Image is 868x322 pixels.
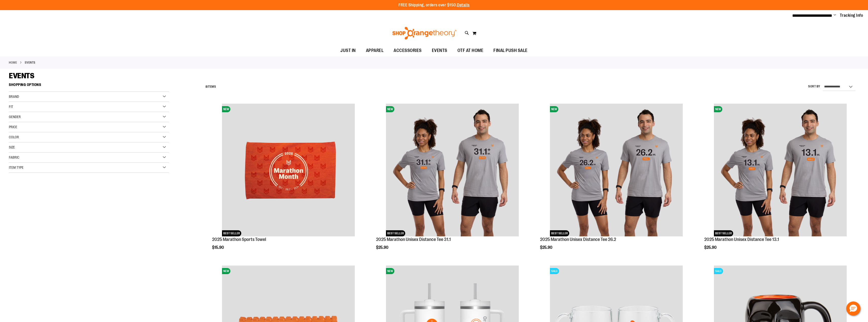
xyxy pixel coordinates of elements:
span: Price [9,125,17,129]
span: Fit [9,105,13,109]
span: BEST SELLER [386,230,405,236]
span: NEW [386,106,394,112]
span: Gender [9,115,21,119]
div: product [538,101,695,263]
span: EVENTS [432,45,447,56]
span: EVENTS [9,71,34,80]
img: Shop Orangetheory [392,27,457,40]
button: Account menu [834,13,836,18]
span: NEW [386,268,394,274]
span: NEW [222,268,230,274]
a: 2025 Marathon Sports Towel [212,237,266,242]
img: 2025 Marathon Unisex Distance Tee 31.1 [386,104,519,236]
a: 2025 Marathon Unisex Distance Tee 26.2 [540,237,616,242]
a: APPAREL [361,45,389,56]
a: Home [9,60,17,65]
span: $25.90 [704,245,717,250]
span: BEST SELLER [550,230,569,236]
span: NEW [714,106,722,112]
span: JUST IN [340,45,356,56]
a: FINAL PUSH SALE [488,45,533,56]
a: 2025 Marathon Unisex Distance Tee 13.1 [704,237,779,242]
a: JUST IN [335,45,361,56]
span: $15.90 [212,245,225,250]
a: 2025 Marathon Unisex Distance Tee 31.1 [376,237,451,242]
span: NEW [222,106,230,112]
span: BEST SELLER [222,230,241,236]
span: Brand [9,94,19,99]
a: Tracking Info [840,13,863,18]
a: 2025 Marathon Unisex Distance Tee 31.1NEWBEST SELLER [376,104,528,237]
span: Item Type [9,165,24,169]
a: 2025 Marathon Sports TowelNEWBEST SELLER [212,104,364,237]
button: Hello, have a question? Let’s chat. [846,301,860,316]
span: Color [9,135,19,139]
label: Sort By [808,84,820,89]
span: SALE [714,268,723,274]
span: 8 [206,85,208,88]
img: 2025 Marathon Sports Towel [222,104,355,236]
span: OTF AT HOME [457,45,484,56]
h2: Items [206,83,216,91]
span: $25.90 [376,245,389,250]
a: Details [457,3,470,7]
p: FREE Shipping, orders over $150. [398,2,470,8]
div: product [702,101,859,263]
span: ACCESSORIES [394,45,422,56]
img: 2025 Marathon Unisex Distance Tee 26.2 [550,104,683,236]
img: 2025 Marathon Unisex Distance Tee 13.1 [714,104,847,236]
span: Fabric [9,155,19,159]
span: $25.90 [540,245,553,250]
span: NEW [550,106,558,112]
span: SALE [550,268,559,274]
a: OTF AT HOME [452,45,489,56]
div: product [374,101,531,263]
strong: Shopping Options [9,80,169,92]
div: product [210,101,367,263]
strong: EVENTS [25,60,35,65]
span: Size [9,145,15,149]
a: EVENTS [427,45,452,56]
span: BEST SELLER [714,230,733,236]
a: ACCESSORIES [389,45,427,56]
a: 2025 Marathon Unisex Distance Tee 26.2NEWBEST SELLER [540,104,692,237]
span: FINAL PUSH SALE [493,45,528,56]
a: 2025 Marathon Unisex Distance Tee 13.1NEWBEST SELLER [704,104,857,237]
span: APPAREL [366,45,384,56]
